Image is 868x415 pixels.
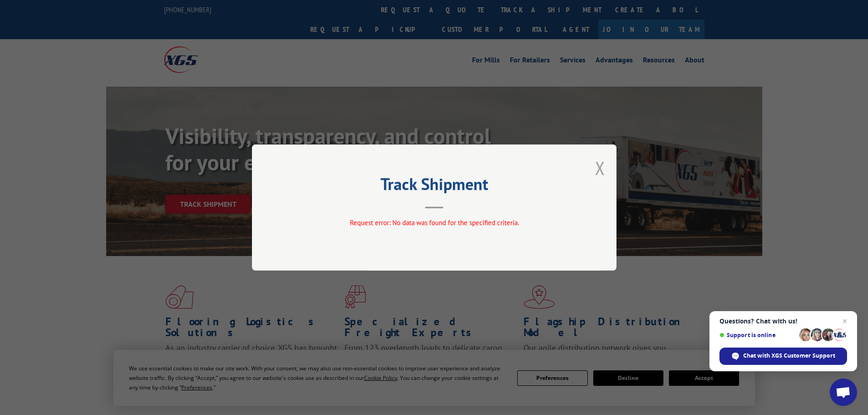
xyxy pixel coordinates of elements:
span: Close chat [839,316,850,327]
button: Close modal [595,156,605,180]
span: Chat with XGS Customer Support [743,352,835,360]
span: Support is online [719,332,796,338]
div: Open chat [830,379,857,406]
div: Chat with XGS Customer Support [719,348,847,365]
span: Request error: No data was found for the specified criteria. [349,218,519,227]
h2: Track Shipment [298,178,571,195]
span: Questions? Chat with us! [719,318,847,325]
